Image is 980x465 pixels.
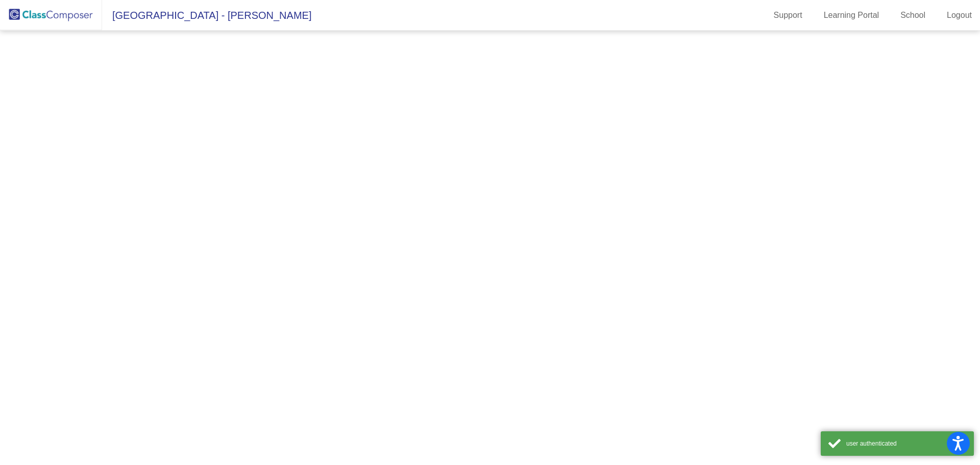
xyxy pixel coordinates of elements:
[766,7,811,23] a: Support
[846,439,966,448] div: user authenticated
[102,7,311,23] span: [GEOGRAPHIC_DATA] - [PERSON_NAME]
[939,7,980,23] a: Logout
[816,7,888,23] a: Learning Portal
[892,7,934,23] a: School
